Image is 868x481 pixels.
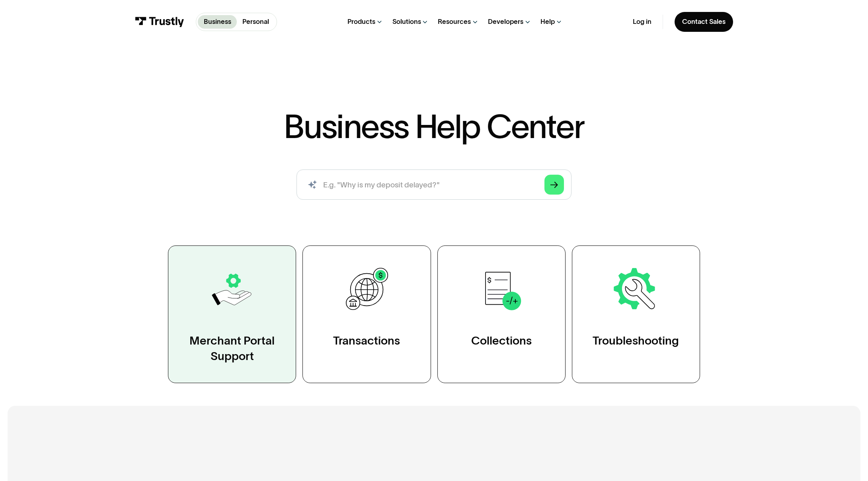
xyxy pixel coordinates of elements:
div: Merchant Portal Support [187,333,277,363]
div: Solutions [392,18,421,26]
a: Contact Sales [675,12,733,32]
a: Personal [237,15,275,29]
a: Troubleshooting [572,245,700,383]
p: Business [204,17,231,27]
h1: Business Help Center [284,110,585,143]
div: Collections [471,333,532,348]
p: Personal [242,17,269,27]
div: Troubleshooting [593,333,679,348]
div: Contact Sales [682,18,726,26]
a: Business [198,15,237,29]
a: Log in [633,18,651,26]
a: Collections [437,245,566,383]
div: Transactions [333,333,400,348]
div: Products [347,18,375,26]
a: Merchant Portal Support [168,245,296,383]
form: Search [296,169,572,200]
div: Resources [438,18,471,26]
img: Trustly Logo [135,17,184,27]
div: Help [540,18,555,26]
div: Developers [488,18,523,26]
a: Transactions [302,245,431,383]
input: search [296,169,572,200]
